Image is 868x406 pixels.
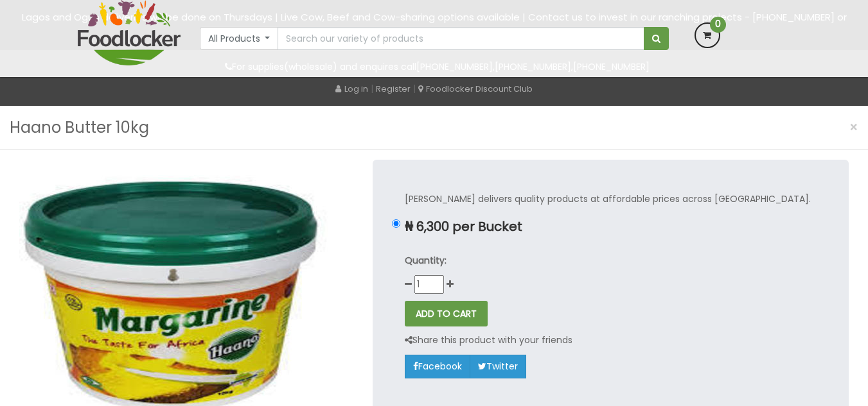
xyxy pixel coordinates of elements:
[405,219,817,234] p: ₦ 6,300 per Bucket
[405,301,488,326] button: ADD TO CART
[278,27,644,50] input: Search our variety of products
[405,333,572,348] p: Share this product with your friends
[470,355,526,378] a: Twitter
[788,326,868,387] iframe: chat widget
[418,83,533,95] a: Foodlocker Discount Club
[335,83,368,95] a: Log in
[392,219,400,228] input: ₦ 6,300 per Bucket
[376,83,411,95] a: Register
[371,82,373,95] span: |
[405,355,470,378] a: Facebook
[710,17,726,33] span: 0
[10,115,149,140] h3: Haano Butter 10kg
[405,192,817,207] p: [PERSON_NAME] delivers quality products at affordable prices across [GEOGRAPHIC_DATA].
[849,118,858,137] span: ×
[200,27,279,50] button: All Products
[405,254,447,267] strong: Quantity:
[843,114,865,140] button: Close
[413,82,416,95] span: |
